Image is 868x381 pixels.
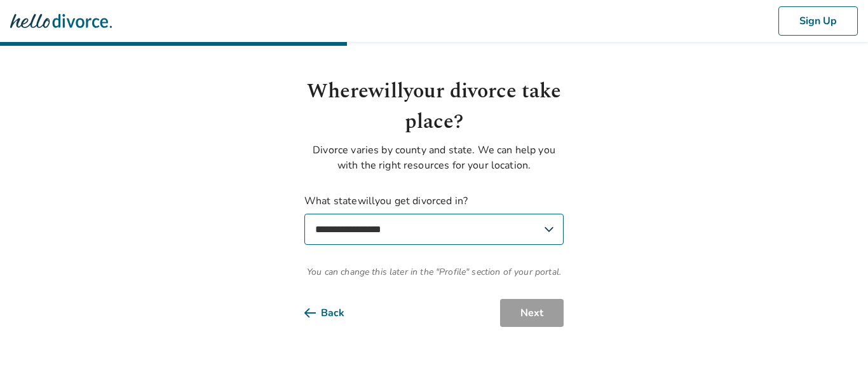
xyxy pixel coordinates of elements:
[304,193,564,245] label: What state will you get divorced in?
[804,320,868,381] iframe: Chat Widget
[778,6,858,36] button: Sign Up
[500,299,564,327] button: Next
[304,214,564,245] select: What statewillyou get divorced in?
[304,142,564,173] p: Divorce varies by county and state. We can help you with the right resources for your location.
[304,299,365,327] button: Back
[10,8,112,34] img: Hello Divorce Logo
[304,265,564,279] span: You can change this later in the "Profile" section of your portal.
[304,76,564,137] h1: Where will your divorce take place?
